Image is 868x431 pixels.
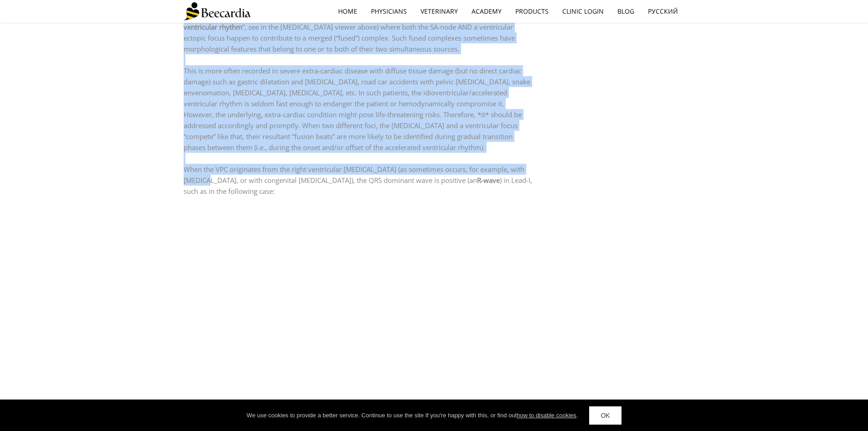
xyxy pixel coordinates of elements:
[589,406,621,425] a: OK
[247,411,578,420] div: We use cookies to provide a better service. Continue to use the site If you're happy with this, o...
[184,164,534,197] p: When the VPC originates from the right ventricular [MEDICAL_DATA] (as sometimes occurs, for examp...
[465,1,508,22] a: Academy
[414,1,465,22] a: Veterinary
[508,1,555,22] a: Products
[555,1,611,22] a: Clinic Login
[184,2,251,21] img: Beecardia
[641,1,685,22] a: Русский
[184,11,519,31] span: accelerated ventricular rhythm
[517,412,576,419] a: how to disable cookies
[184,65,534,153] p: This is more often recorded in severe extra-cardiac disease with diffuse tissue damage (but no di...
[611,1,641,22] a: Blog
[477,176,500,185] span: R-wave
[364,1,414,22] a: Physicians
[331,1,364,22] a: home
